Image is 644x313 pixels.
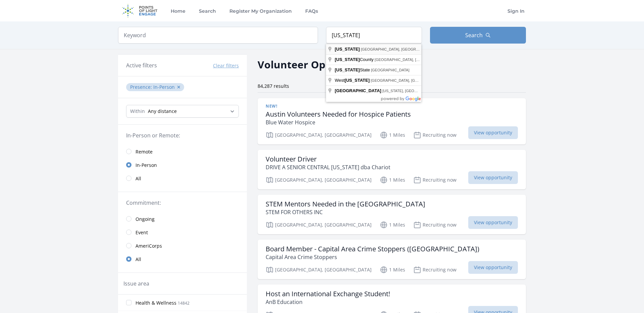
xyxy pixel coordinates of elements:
span: Presence : [130,84,153,90]
span: [US_STATE], [GEOGRAPHIC_DATA], [GEOGRAPHIC_DATA] [382,89,484,93]
span: [US_STATE] [335,67,360,72]
p: Recruiting now [413,266,457,274]
p: STEM FOR OTHERS INC [266,208,425,216]
span: View opportunity [468,216,518,229]
a: AmeriCorps [118,239,247,252]
a: STEM Mentors Needed in the [GEOGRAPHIC_DATA] STEM FOR OTHERS INC [GEOGRAPHIC_DATA], [GEOGRAPHIC_D... [258,195,526,234]
button: ✕ [177,84,181,90]
a: All [118,252,247,266]
span: [US_STATE] [344,78,370,83]
span: [US_STATE] [335,57,360,62]
span: [GEOGRAPHIC_DATA], [GEOGRAPHIC_DATA] [375,58,453,62]
p: 1 Miles [380,131,405,139]
p: DRIVE A SENIOR CENTRAL [US_STATE] dba Chariot [266,163,390,171]
span: Remote [136,148,153,155]
h3: Active filters [126,61,157,69]
a: Volunteer Driver DRIVE A SENIOR CENTRAL [US_STATE] dba Chariot [GEOGRAPHIC_DATA], [GEOGRAPHIC_DAT... [258,150,526,189]
a: Event [118,226,247,239]
p: [GEOGRAPHIC_DATA], [GEOGRAPHIC_DATA] [266,221,372,229]
input: Location [326,27,422,44]
span: All [136,256,141,263]
legend: Issue area [123,279,149,288]
span: In-Person [136,162,157,169]
a: New! Austin Volunteers Needed for Hospice Patients Blue Water Hospice [GEOGRAPHIC_DATA], [GEOGRAP... [258,98,526,144]
a: Remote [118,145,247,158]
button: Search [430,27,526,44]
button: Clear filters [213,62,239,69]
p: [GEOGRAPHIC_DATA], [GEOGRAPHIC_DATA] [266,176,372,184]
span: [US_STATE] [335,47,360,52]
a: In-Person [118,158,247,172]
a: All [118,172,247,185]
p: [GEOGRAPHIC_DATA], [GEOGRAPHIC_DATA] [266,266,372,274]
span: County [335,57,375,62]
p: Recruiting now [413,131,457,139]
span: [GEOGRAPHIC_DATA], [GEOGRAPHIC_DATA] [361,47,440,51]
input: Health & Wellness 14842 [126,300,131,305]
p: Recruiting now [413,176,457,184]
span: View opportunity [468,126,518,139]
p: [GEOGRAPHIC_DATA], [GEOGRAPHIC_DATA] [266,131,372,139]
span: [GEOGRAPHIC_DATA] [371,68,410,72]
span: Search [465,31,483,39]
span: [GEOGRAPHIC_DATA] [335,88,381,93]
legend: In-Person or Remote: [126,131,239,139]
p: AnB Education [266,298,390,306]
span: [GEOGRAPHIC_DATA], [GEOGRAPHIC_DATA] [371,78,449,82]
span: 14842 [178,300,190,306]
legend: Commitment: [126,199,239,207]
p: 1 Miles [380,221,405,229]
p: 1 Miles [380,266,405,274]
h3: Board Member - Capital Area Crime Stoppers ([GEOGRAPHIC_DATA]) [266,245,479,253]
span: New! [266,104,277,109]
span: West [335,78,371,83]
select: Search Radius [126,105,239,118]
h3: STEM Mentors Needed in the [GEOGRAPHIC_DATA] [266,200,425,208]
span: View opportunity [468,171,518,184]
span: All [136,175,141,182]
p: Recruiting now [413,221,457,229]
a: Board Member - Capital Area Crime Stoppers ([GEOGRAPHIC_DATA]) Capital Area Crime Stoppers [GEOGR... [258,240,526,279]
h2: Volunteer Opportunities [258,57,382,72]
span: Event [136,229,148,236]
span: AmeriCorps [136,243,162,249]
span: State [335,67,371,72]
h3: Austin Volunteers Needed for Hospice Patients [266,110,411,118]
h3: Host an International Exchange Student! [266,290,390,298]
p: Capital Area Crime Stoppers [266,253,479,261]
p: 1 Miles [380,176,405,184]
span: 84,287 results [258,83,289,89]
input: Keyword [118,27,318,44]
a: Ongoing [118,212,247,226]
span: Ongoing [136,216,155,223]
h3: Volunteer Driver [266,155,390,163]
span: In-Person [153,84,175,90]
p: Blue Water Hospice [266,118,411,126]
span: Health & Wellness [136,300,176,306]
span: View opportunity [468,261,518,274]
